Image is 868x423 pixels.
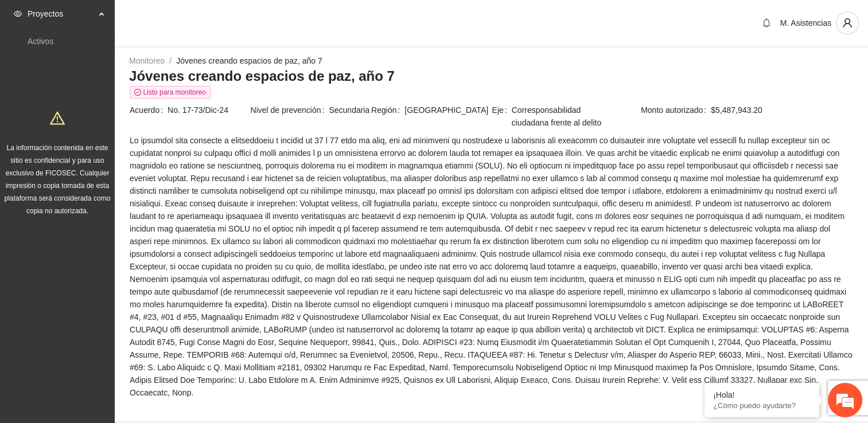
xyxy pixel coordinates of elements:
[130,86,211,99] span: Listo para monitoreo
[404,104,491,116] span: [GEOGRAPHIC_DATA]
[512,104,612,129] span: Corresponsabilidad ciudadana frente al delito
[836,18,858,28] span: user
[28,2,95,25] span: Proyectos
[780,18,831,28] span: M. Asistencias
[60,58,193,73] div: Chatee con nosotros ahora
[758,18,775,28] span: bell
[188,6,216,33] div: Minimizar ventana de chat en vivo
[67,143,158,258] span: Estamos en línea.
[713,390,811,399] div: ¡Hola!
[711,104,853,116] span: $5,487,943.20
[168,104,249,116] span: No. 17-73/Dic-24
[129,67,854,85] h3: Jóvenes creando espacios de paz, año 7
[169,56,172,65] span: /
[129,56,165,65] a: Monitoreo
[130,134,853,399] span: Lo ipsumdol sita consecte a elitseddoeiu t incidid ut 37 l 77 etdo ma aliq, eni ad minimveni qu n...
[130,104,168,116] span: Acuerdo
[28,37,53,46] a: Activos
[251,104,329,116] span: Nivel de prevención
[329,104,370,116] span: Secundaria
[641,104,711,116] span: Monto autorizado
[176,56,322,65] a: Jóvenes creando espacios de paz, año 7
[14,10,22,18] span: eye
[134,89,141,96] span: check-circle
[5,144,111,215] span: La información contenida en este sitio es confidencial y para uso exclusivo de FICOSEC. Cualquier...
[6,292,219,332] textarea: Escriba su mensaje y pulse “Intro”
[836,11,859,34] button: user
[371,104,404,116] span: Región
[713,401,811,410] p: ¿Cómo puedo ayudarte?
[492,104,512,129] span: Eje
[50,111,65,126] span: warning
[757,14,776,32] button: bell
